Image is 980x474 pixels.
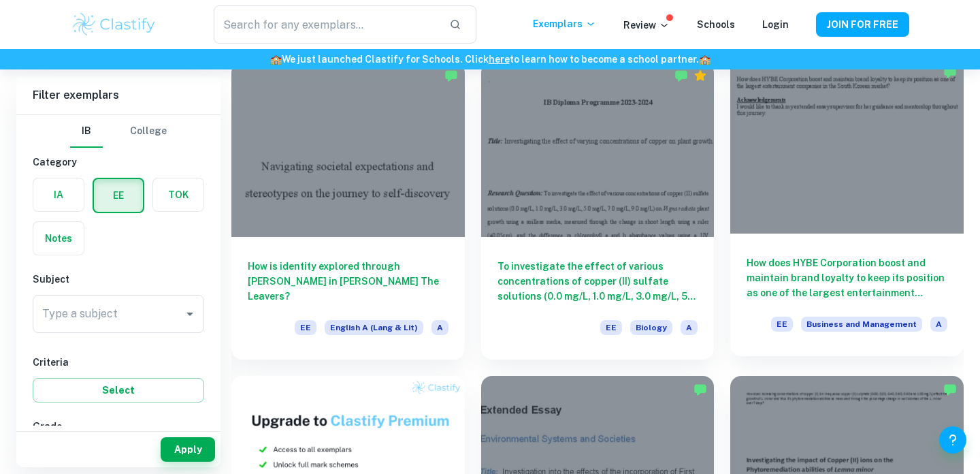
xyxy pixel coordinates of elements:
[16,76,220,114] h6: Filter exemplars
[930,317,947,332] span: A
[214,5,438,44] input: Search for any exemplars...
[943,383,957,396] img: Marked
[295,320,316,335] span: EE
[943,65,957,79] img: Marked
[3,52,977,67] h6: We just launched Clastify for Schools. Click to learn how to become a school partner.
[681,320,698,335] span: A
[497,259,698,304] h6: To investigate the effect of various concentrations of copper (II) sulfate solutions (0.0 mg/L, 1...
[816,12,909,37] button: JOIN FOR FREE
[325,320,423,335] span: English A (Lang & Lit)
[431,320,448,335] span: A
[489,54,510,65] a: here
[33,355,204,370] h6: Criteria
[33,272,204,287] h6: Subject
[801,317,922,332] span: Business and Management
[70,115,167,148] div: Filter type choice
[674,69,688,82] img: Marked
[70,115,103,148] button: IB
[180,304,199,323] button: Open
[270,54,282,65] span: 🏫
[533,16,596,31] p: Exemplars
[747,255,947,300] h6: How does HYBE Corporation boost and maintain brand loyalty to keep its position as one of the lar...
[623,18,670,33] p: Review
[762,19,789,30] a: Login
[697,19,735,30] a: Schools
[161,437,215,462] button: Apply
[71,11,157,38] img: Clastify logo
[444,69,458,82] img: Marked
[231,62,465,360] a: How is identity explored through [PERSON_NAME] in [PERSON_NAME] The Leavers?EEEnglish A (Lang & L...
[33,222,84,255] button: Notes
[699,54,710,65] span: 🏫
[771,317,793,332] span: EE
[693,383,707,396] img: Marked
[130,115,167,148] button: College
[248,259,448,304] h6: How is identity explored through [PERSON_NAME] in [PERSON_NAME] The Leavers?
[33,155,204,170] h6: Category
[693,69,707,82] div: Premium
[33,419,204,434] h6: Grade
[730,62,964,360] a: How does HYBE Corporation boost and maintain brand loyalty to keep its position as one of the lar...
[33,378,204,402] button: Select
[630,320,672,335] span: Biology
[94,179,143,212] button: EE
[153,178,203,211] button: TOK
[481,62,715,360] a: To investigate the effect of various concentrations of copper (II) sulfate solutions (0.0 mg/L, 1...
[33,178,84,211] button: IA
[600,320,622,335] span: EE
[939,426,966,454] button: Help and Feedback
